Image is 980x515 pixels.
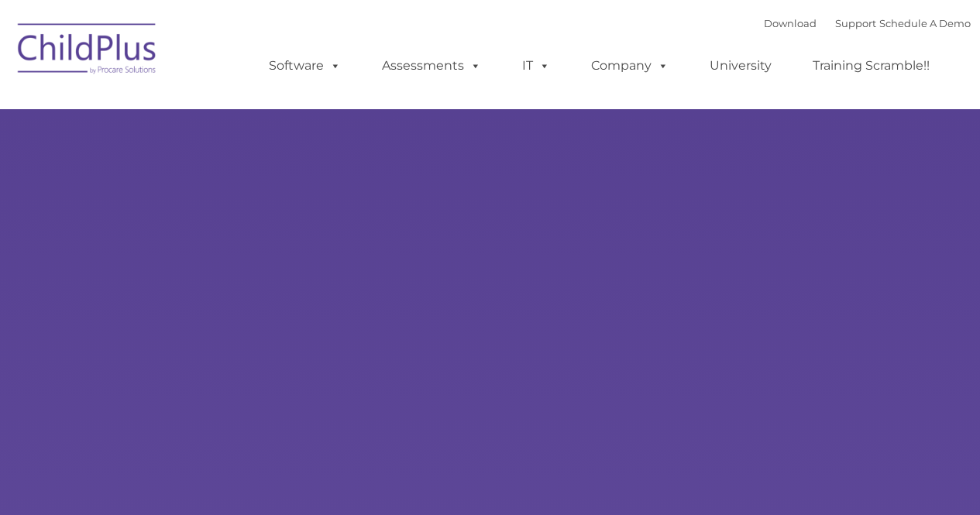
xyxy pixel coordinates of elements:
a: Support [835,17,876,29]
img: ChildPlus by Procare Solutions [10,12,165,90]
a: Training Scramble!! [797,50,945,81]
a: IT [507,50,566,81]
font: | [764,17,971,29]
a: University [694,50,787,81]
a: Download [764,17,817,29]
a: Software [253,50,356,81]
a: Schedule A Demo [879,17,971,29]
a: Company [576,50,684,81]
a: Assessments [366,50,497,81]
